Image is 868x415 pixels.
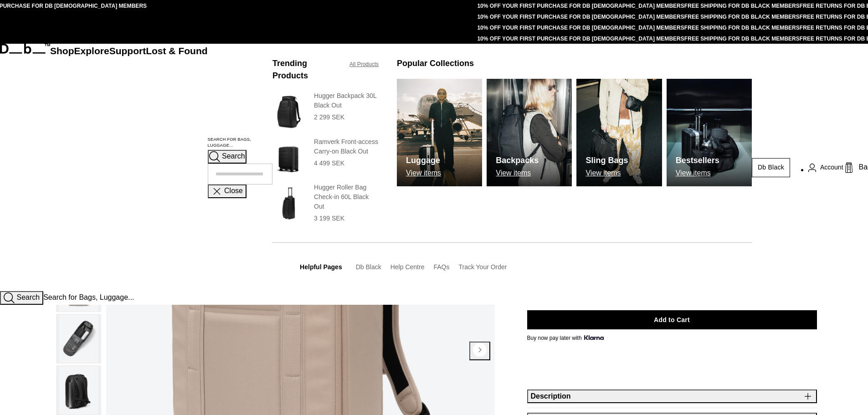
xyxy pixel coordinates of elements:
[314,113,344,121] span: 2 299 SEK
[272,183,305,224] img: Hugger Roller Bag Check-in 60L Black Out
[222,153,245,160] span: Search
[314,183,379,211] h3: Hugger Roller Bag Check-in 60L Black Out
[272,91,379,133] a: Hugger Backpack 30L Black Out Hugger Backpack 30L Black Out 2 299 SEK
[477,36,684,42] a: 10% OFF YOUR FIRST PURCHASE FOR DB [DEMOGRAPHIC_DATA] MEMBERS
[496,169,539,177] p: View items
[676,154,719,167] h3: Bestsellers
[146,46,207,56] a: Lost & Found
[272,137,379,179] a: Ramverk Front-access Carry-on Black Out Ramverk Front-access Carry-on Black Out 4 499 SEK
[752,158,790,177] a: Db Black
[59,315,98,363] img: Ramverk Backpack 26L Fogbow Beige
[676,169,719,177] p: View items
[477,14,684,20] a: 10% OFF YOUR FIRST PURCHASE FOR DB [DEMOGRAPHIC_DATA] MEMBERS
[272,183,379,224] a: Hugger Roller Bag Check-in 60L Black Out Hugger Roller Bag Check-in 60L Black Out 3 199 SEK
[527,389,817,403] button: Description
[576,79,662,186] a: Db Sling Bags View items
[684,14,800,20] a: FREE SHIPPING FOR DB BLACK MEMBERS
[684,3,800,9] a: FREE SHIPPING FOR DB BLACK MEMBERS
[272,91,305,133] img: Hugger Backpack 30L Black Out
[314,215,344,222] span: 3 199 SEK
[109,46,146,56] a: Support
[433,263,449,271] a: FAQs
[390,263,425,271] a: Help Centre
[56,365,101,415] button: Ramverk Backpack 26L Fogbow Beige
[586,169,628,177] p: View items
[667,79,752,186] a: Db Bestsellers View items
[59,366,98,414] img: Ramverk Backpack 26L Fogbow Beige
[314,137,379,156] h3: Ramverk Front-access Carry-on Black Out
[349,60,379,68] a: All Products
[586,154,628,167] h3: Sling Bags
[487,79,572,186] a: Db Backpacks View items
[477,25,684,31] a: 10% OFF YOUR FIRST PURCHASE FOR DB [DEMOGRAPHIC_DATA] MEMBERS
[527,334,604,342] span: Buy now pay later with
[584,335,604,340] img: {"height" => 20, "alt" => "Klarna"}
[527,310,817,329] button: Add to Cart
[469,342,490,360] button: Next slide
[487,79,572,186] img: Db
[477,3,684,9] a: 10% OFF YOUR FIRST PURCHASE FOR DB [DEMOGRAPHIC_DATA] MEMBERS
[224,187,243,195] span: Close
[808,162,843,173] a: Account
[50,44,208,291] nav: Main Navigation
[74,46,109,56] a: Explore
[314,159,344,167] span: 4 499 SEK
[208,150,247,164] button: Search
[56,314,101,364] button: Ramverk Backpack 26L Fogbow Beige
[406,154,441,167] h3: Luggage
[496,154,539,167] h3: Backpacks
[458,263,507,271] a: Track Your Order
[576,79,662,186] img: Db
[397,79,482,186] a: Db Luggage View items
[208,137,273,149] label: Search for Bags, Luggage...
[820,163,843,172] span: Account
[684,36,800,42] a: FREE SHIPPING FOR DB BLACK MEMBERS
[272,137,305,179] img: Ramverk Front-access Carry-on Black Out
[356,263,381,271] a: Db Black
[208,184,247,198] button: Close
[314,91,379,110] h3: Hugger Backpack 30L Black Out
[50,46,74,56] a: Shop
[300,262,342,272] h3: Helpful Pages
[16,293,40,301] span: Search
[397,57,474,70] h3: Popular Collections
[406,169,441,177] p: View items
[272,57,340,82] h3: Trending Products
[667,79,752,186] img: Db
[684,25,800,31] a: FREE SHIPPING FOR DB BLACK MEMBERS
[397,79,482,186] img: Db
